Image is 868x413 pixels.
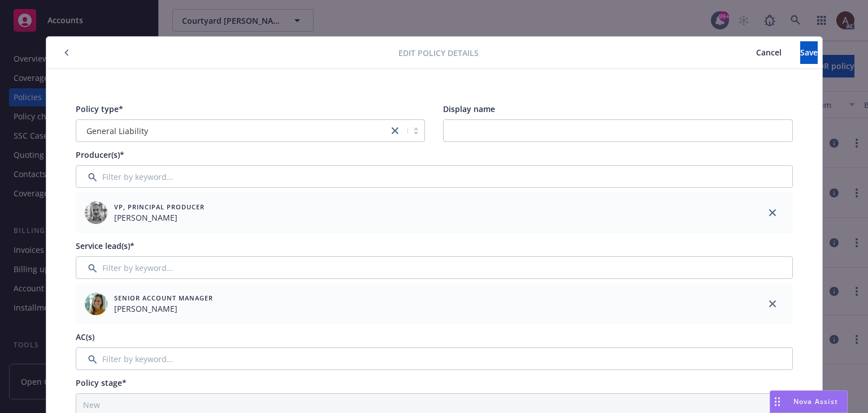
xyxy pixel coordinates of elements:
span: [PERSON_NAME] [114,212,205,223]
input: Filter by keyword... [76,165,793,188]
span: Save [800,47,818,58]
span: Edit policy details [398,47,479,59]
span: Senior Account Manager [114,293,213,303]
span: Service lead(s)* [76,240,134,251]
button: Save [800,41,818,64]
span: Nova Assist [793,397,838,406]
span: General Liability [82,125,383,137]
span: Producer(s)* [76,149,124,160]
span: Cancel [756,47,782,58]
span: Policy stage* [76,377,127,388]
input: Filter by keyword... [76,347,793,370]
button: Nova Assist [770,390,848,413]
img: employee photo [85,292,107,315]
span: VP, Principal Producer [114,202,205,212]
button: Cancel [737,41,800,64]
a: close [388,124,402,137]
img: employee photo [85,201,107,224]
span: General Liability [86,125,148,137]
span: [PERSON_NAME] [114,303,213,315]
input: Filter by keyword... [76,256,793,279]
span: AC(s) [76,332,94,342]
a: close [766,206,779,220]
span: Policy type* [76,104,123,114]
a: close [766,297,779,311]
span: Display name [443,104,495,114]
div: Drag to move [770,391,784,412]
